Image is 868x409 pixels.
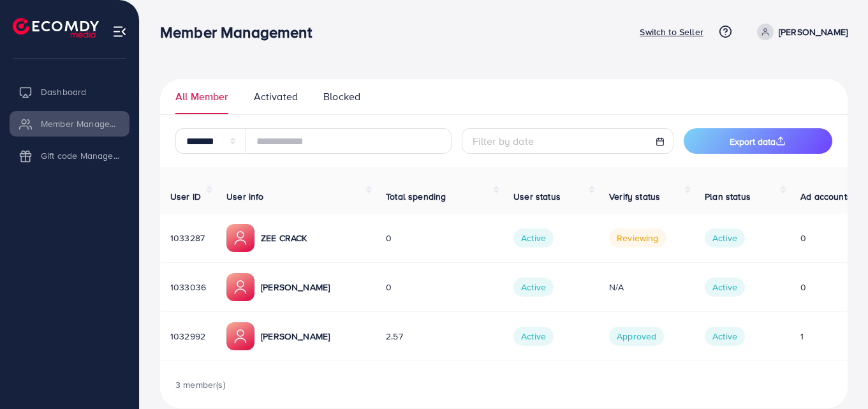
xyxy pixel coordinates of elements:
p: [PERSON_NAME] [261,279,330,295]
span: N/A [609,281,624,294]
span: 3 member(s) [175,378,225,391]
span: 1033287 [170,232,205,244]
span: 0 [800,281,806,294]
img: menu [112,24,127,39]
span: Active [513,228,554,248]
span: Export data [730,135,786,148]
span: User status [513,190,561,203]
span: Activated [254,89,298,104]
a: [PERSON_NAME] [752,24,848,40]
span: Plan status [705,190,751,203]
button: Export data [684,128,833,154]
span: User ID [170,190,201,203]
span: Total spending [386,190,446,203]
p: Switch to Seller [640,24,703,40]
h3: Member Management [160,23,322,41]
span: All Member [175,89,228,104]
span: Active [705,228,745,248]
img: ic-member-manager.00abd3e0.svg [226,224,254,252]
span: Active [705,327,745,346]
span: Filter by date [473,134,534,148]
span: 0 [386,281,392,294]
img: ic-member-manager.00abd3e0.svg [226,322,254,350]
img: logo [13,18,99,38]
span: Active [513,327,554,346]
span: Ad accounts [800,190,851,203]
span: 2.57 [386,330,403,343]
span: 0 [800,232,806,244]
p: [PERSON_NAME] [779,24,848,40]
span: Active [513,278,554,297]
span: 0 [386,232,392,244]
span: Blocked [323,89,360,104]
span: Approved [609,327,664,346]
span: Active [705,278,745,297]
span: 1032992 [170,330,205,343]
p: [PERSON_NAME] [261,329,330,344]
span: 1033036 [170,281,206,294]
span: User info [226,190,263,203]
span: Verify status [609,190,660,203]
span: Reviewing [609,228,666,248]
img: ic-member-manager.00abd3e0.svg [226,273,254,301]
span: 1 [800,330,804,343]
p: ZEE CRACK [261,230,307,246]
